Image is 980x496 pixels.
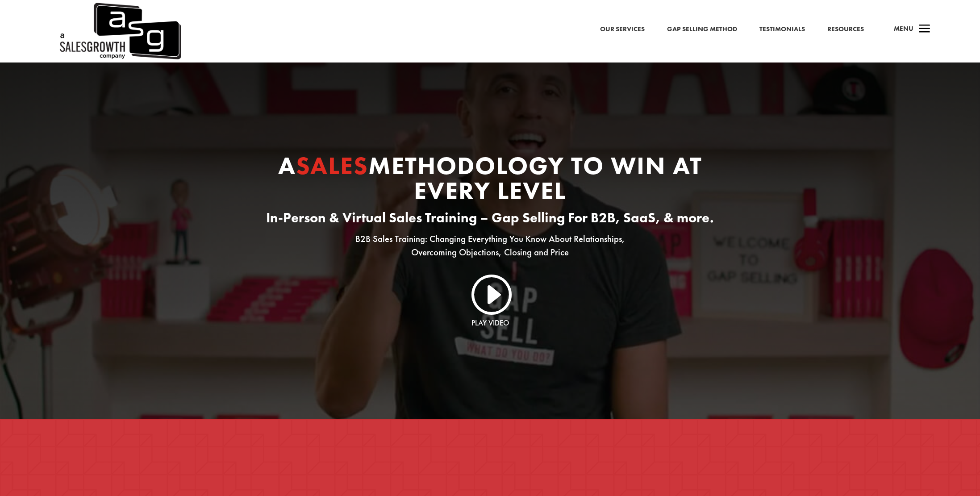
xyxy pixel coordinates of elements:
[894,24,913,33] span: Menu
[916,21,934,38] span: a
[667,24,737,35] a: Gap Selling Method
[249,208,731,233] h3: In-Person & Virtual Sales Training – Gap Selling For B2B, SaaS, & more.
[296,150,368,182] span: Sales
[600,24,645,35] a: Our Services
[249,153,731,208] h1: A Methodology to Win At Every Level
[249,233,731,258] p: B2B Sales Training: Changing Everything You Know About Relationships, Overcoming Objections, Clos...
[469,272,512,315] a: I
[827,24,864,35] a: Resources
[471,318,509,328] a: Play Video
[759,24,805,35] a: Testimonials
